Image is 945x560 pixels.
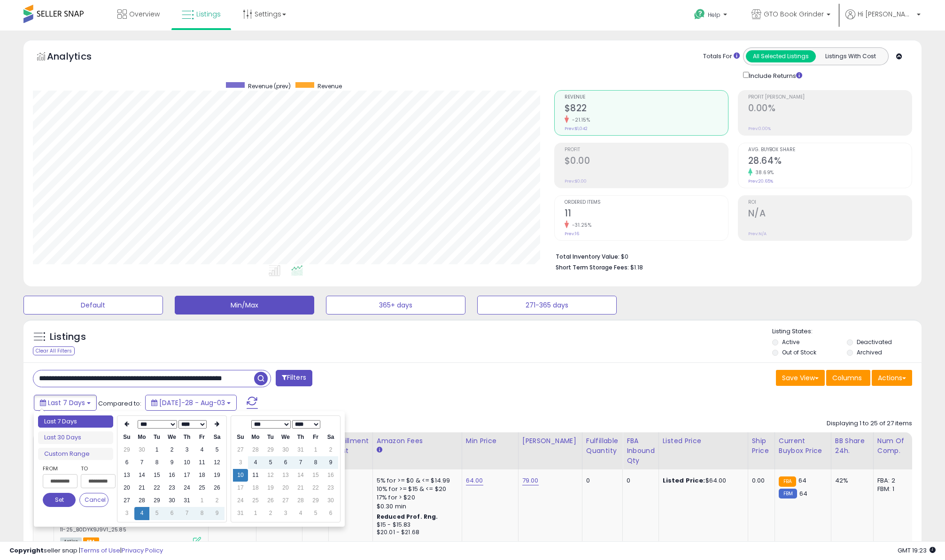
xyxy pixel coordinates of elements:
[323,456,338,469] td: 9
[293,444,308,456] td: 31
[663,476,705,485] b: Listed Price:
[326,296,465,315] button: 365+ days
[209,507,225,520] td: 9
[179,494,194,507] td: 31
[565,155,728,168] h2: $0.00
[278,431,293,444] th: We
[708,11,720,19] span: Help
[98,399,141,408] span: Compared to:
[663,436,744,446] div: Listed Price
[377,446,382,454] small: Amazon Fees.
[263,507,278,520] td: 2
[179,431,194,444] th: Th
[164,444,179,456] td: 2
[149,456,164,469] td: 8
[175,296,314,315] button: Min/Max
[293,456,308,469] td: 7
[209,482,225,494] td: 26
[323,444,338,456] td: 2
[466,436,514,446] div: Min Price
[627,476,651,485] div: 0
[233,469,248,482] td: 10
[748,103,912,115] h2: 0.00%
[858,9,914,19] span: Hi [PERSON_NAME]
[323,469,338,482] td: 16
[752,476,767,485] div: 0.00
[134,482,149,494] td: 21
[477,296,617,315] button: 271-365 days
[776,370,825,386] button: Save View
[779,436,827,456] div: Current Buybox Price
[323,494,338,507] td: 30
[522,476,539,485] a: 79.00
[179,482,194,494] td: 24
[196,9,221,19] span: Listings
[857,338,892,346] label: Deactivated
[565,103,728,115] h2: $822
[308,456,323,469] td: 8
[799,489,807,498] span: 64
[119,431,134,444] th: Su
[764,9,824,19] span: GTO Book Grinder
[845,9,921,31] a: Hi [PERSON_NAME]
[278,469,293,482] td: 13
[377,513,438,521] b: Reduced Prof. Rng.
[134,456,149,469] td: 7
[278,507,293,520] td: 3
[134,469,149,482] td: 14
[47,50,110,65] h5: Analytics
[565,126,588,131] small: Prev: $1,042
[630,263,643,272] span: $1.18
[149,494,164,507] td: 29
[248,507,263,520] td: 1
[149,444,164,456] td: 1
[119,469,134,482] td: 13
[263,456,278,469] td: 5
[565,231,579,237] small: Prev: 16
[782,348,816,356] label: Out of Stock
[194,456,209,469] td: 11
[377,529,455,537] div: $20.01 - $21.68
[293,482,308,494] td: 21
[43,464,76,473] label: From
[556,250,906,261] li: $0
[233,507,248,520] td: 31
[293,469,308,482] td: 14
[164,507,179,520] td: 6
[627,436,655,466] div: FBA inbound Qty
[779,476,796,487] small: FBA
[877,485,908,493] div: FBM: 1
[308,507,323,520] td: 5
[263,469,278,482] td: 12
[877,436,912,456] div: Num of Comp.
[318,82,342,90] span: Revenue
[377,521,455,529] div: $15 - $15.83
[149,431,164,444] th: Tu
[179,456,194,469] td: 10
[145,395,237,411] button: [DATE]-28 - Aug-03
[9,546,163,555] div: seller snap | |
[826,370,870,386] button: Columns
[194,431,209,444] th: Fr
[857,348,882,356] label: Archived
[748,147,912,153] span: Avg. Buybox Share
[746,50,816,62] button: All Selected Listings
[278,494,293,507] td: 27
[233,482,248,494] td: 17
[164,456,179,469] td: 9
[703,52,740,61] div: Totals For
[872,370,912,386] button: Actions
[815,50,885,62] button: Listings With Cost
[209,444,225,456] td: 5
[827,419,912,428] div: Displaying 1 to 25 of 27 items
[179,469,194,482] td: 17
[194,494,209,507] td: 1
[278,456,293,469] td: 6
[377,502,455,511] div: $0.30 min
[134,431,149,444] th: Mo
[119,494,134,507] td: 27
[308,431,323,444] th: Fr
[233,444,248,456] td: 27
[164,469,179,482] td: 16
[38,415,113,428] li: Last 7 Days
